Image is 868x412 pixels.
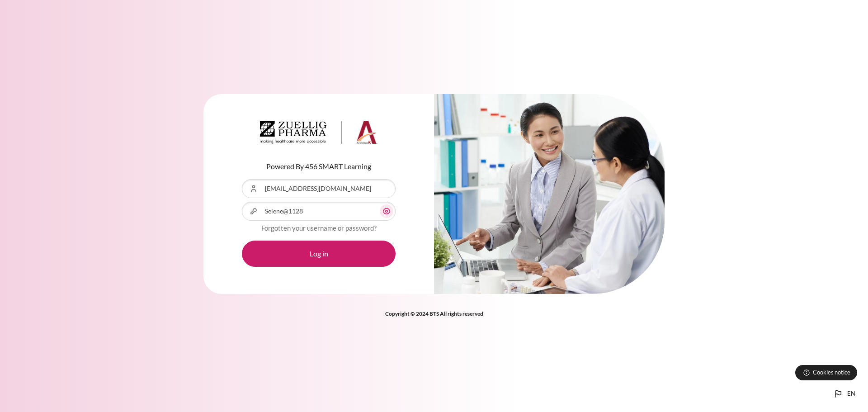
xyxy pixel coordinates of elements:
[261,224,377,232] a: Forgotten your username or password?
[813,368,850,377] span: Cookies notice
[242,241,396,267] button: Log in
[795,365,857,380] button: Cookies notice
[829,385,859,403] button: Languages
[385,310,483,317] strong: Copyright © 2024 BTS All rights reserved
[847,389,855,398] span: en
[242,202,396,221] input: Password
[260,121,377,144] img: Architeck
[242,161,396,172] p: Powered By 456 SMART Learning
[242,179,396,198] input: Username or Email Address
[260,121,377,147] a: Architeck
